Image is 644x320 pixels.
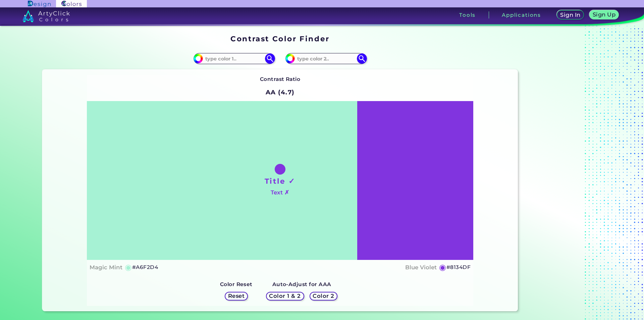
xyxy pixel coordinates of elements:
[312,293,334,299] h5: Color 2
[230,34,329,44] h1: Contrast Color Finder
[132,263,158,272] h5: #A6F2D4
[228,293,245,299] h5: Reset
[220,281,253,287] strong: Color Reset
[592,12,616,17] h5: Sign Up
[556,10,584,20] a: Sign In
[90,263,122,272] h4: Magic Mint
[265,53,275,63] img: icon search
[271,188,289,197] h4: Text ✗
[295,54,357,63] input: type color 2..
[521,32,604,314] iframe: Advertisement
[439,263,446,271] h5: ◉
[272,281,331,287] strong: Auto-Adjust for AAA
[405,263,437,272] h4: Blue Violet
[203,54,265,63] input: type color 1..
[260,76,301,82] strong: Contrast Ratio
[263,85,298,100] h2: AA (4.7)
[589,10,619,20] a: Sign Up
[357,53,367,63] img: icon search
[125,263,132,271] h5: ◉
[459,12,476,17] h3: Tools
[22,10,70,22] img: logo_artyclick_colors_white.svg
[28,1,50,7] img: ArtyClick Design logo
[560,12,581,18] h5: Sign In
[269,293,301,299] h5: Color 1 & 2
[446,263,471,272] h5: #8134DF
[502,12,541,17] h3: Applications
[265,176,296,186] h1: Title ✓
